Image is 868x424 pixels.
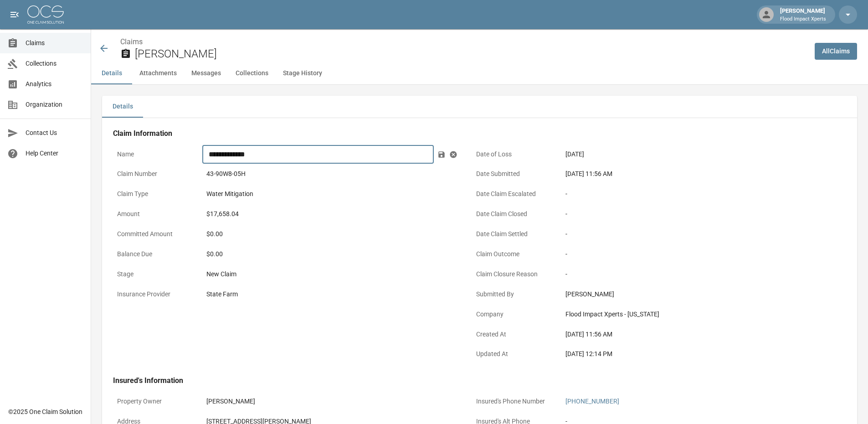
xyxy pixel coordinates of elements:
h2: [PERSON_NAME] [135,47,807,61]
span: Help Center [26,149,83,158]
button: open drawer [5,5,24,24]
button: Details [91,62,132,84]
a: Claims [120,37,143,46]
div: [DATE] 12:14 PM [565,349,816,359]
div: - [565,249,816,259]
p: Claim Closure Reason [472,265,554,283]
div: $0.00 [206,249,457,259]
img: ocs-logo-white-transparent.png [27,5,64,24]
p: Claim Number [113,165,195,183]
div: State Farm [206,290,238,299]
p: Submitted By [472,285,554,303]
span: Collections [26,59,83,68]
button: Stage History [276,62,329,84]
div: anchor tabs [91,62,868,84]
p: Property Owner [113,393,195,410]
div: - [565,189,816,199]
p: Claim Type [113,185,195,203]
p: Amount [113,205,195,223]
span: Contact Us [26,128,83,138]
div: details tabs [102,96,857,118]
p: Insurance Provider [113,285,195,303]
div: $17,658.04 [206,209,239,219]
div: Water Mitigation [206,189,253,199]
div: [DATE] 11:56 AM [565,330,816,339]
p: Claim Outcome [472,245,554,263]
p: Flood Impact Xperts [780,16,826,23]
div: 43-90W8-05H [206,169,246,179]
p: Name [113,145,195,163]
h4: Claim Information [113,129,820,138]
button: Messages [184,62,228,84]
div: [PERSON_NAME] [206,397,255,406]
a: [PHONE_NUMBER] [565,398,619,405]
span: Organization [26,100,83,109]
p: Date Claim Escalated [472,185,554,203]
div: [PERSON_NAME] [776,6,830,23]
button: Attachments [132,62,184,84]
span: Analytics [26,79,83,89]
p: Date Claim Settled [472,225,554,243]
div: New Claim [206,269,457,279]
p: Date Claim Closed [472,205,554,223]
span: Claims [26,38,83,48]
h4: Insured's Information [113,376,820,385]
div: - [565,209,816,219]
div: [DATE] 11:56 AM [565,169,816,179]
p: Created At [472,326,554,343]
button: Details [102,96,143,118]
a: AllClaims [815,43,857,60]
div: - [565,229,816,239]
p: Stage [113,265,195,283]
p: Balance Due [113,245,195,263]
p: Company [472,305,554,323]
nav: breadcrumb [120,36,807,47]
div: Flood Impact Xperts - [US_STATE] [565,310,816,319]
div: [DATE] [565,150,584,159]
p: Insured's Phone Number [472,393,554,410]
div: $0.00 [206,229,457,239]
button: Collections [228,62,276,84]
div: © 2025 One Claim Solution [8,407,82,416]
p: Updated At [472,345,554,363]
p: Committed Amount [113,225,195,243]
p: Date Submitted [472,165,554,183]
div: [PERSON_NAME] [565,290,816,299]
div: - [565,269,816,279]
p: Date of Loss [472,145,554,163]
